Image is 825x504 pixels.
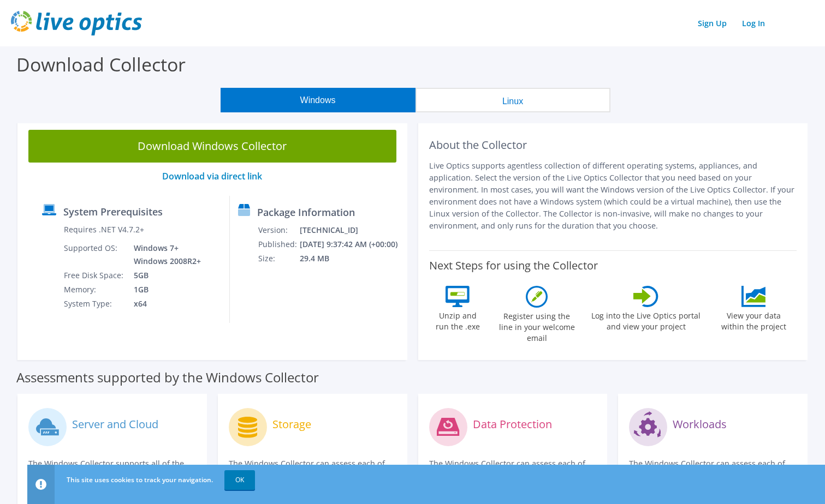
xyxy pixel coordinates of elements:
a: Download via direct link [162,170,262,182]
label: Unzip and run the .exe [432,307,483,332]
a: Log In [737,15,770,31]
label: System Prerequisites [63,206,163,217]
a: Download Windows Collector [28,130,396,163]
td: 29.4 MB [299,251,402,266]
label: View your data within the project [714,307,793,332]
label: Register using the line in your welcome email [496,308,578,344]
label: Assessments supported by the Windows Collector [16,372,319,383]
td: Free Disk Space: [63,268,126,283]
label: Storage [272,419,311,430]
td: 1GB [126,283,203,297]
span: This site uses cookies to track your navigation. [67,475,213,484]
td: Published: [258,237,299,251]
button: Linux [416,88,610,112]
td: x64 [126,297,203,311]
td: Supported OS: [63,241,126,268]
a: OK [224,470,255,490]
a: Sign Up [692,15,732,31]
label: Workloads [673,419,727,430]
td: System Type: [63,297,126,311]
td: [TECHNICAL_ID] [299,223,402,237]
td: Size: [258,251,299,266]
label: Download Collector [16,52,186,77]
label: Server and Cloud [72,419,158,430]
label: Requires .NET V4.7.2+ [64,224,144,235]
td: Windows 7+ Windows 2008R2+ [126,241,203,268]
p: The Windows Collector supports all of the Live Optics compute and cloud assessments. [28,458,196,482]
label: Data Protection [473,419,552,430]
label: Next Steps for using the Collector [429,259,598,272]
td: [DATE] 9:37:42 AM (+00:00) [299,237,402,251]
h2: About the Collector [429,139,797,152]
td: 5GB [126,268,203,283]
button: Windows [221,88,416,112]
p: Live Optics supports agentless collection of different operating systems, appliances, and applica... [429,160,797,232]
p: The Windows Collector can assess each of the following applications. [629,458,797,482]
img: live_optics_svg.svg [11,11,142,35]
label: Package Information [257,207,355,218]
td: Version: [258,223,299,237]
p: The Windows Collector can assess each of the following storage systems. [229,458,396,482]
label: Log into the Live Optics portal and view your project [591,307,701,332]
p: The Windows Collector can assess each of the following DPS applications. [429,458,597,482]
td: Memory: [63,283,126,297]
